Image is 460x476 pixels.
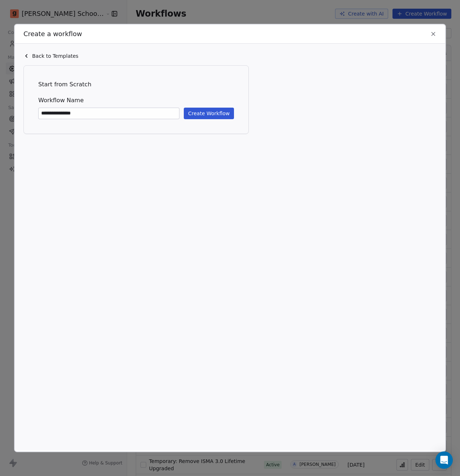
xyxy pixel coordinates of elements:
[38,80,234,89] span: Start from Scratch
[23,29,82,39] span: Create a workflow
[184,108,234,119] button: Create Workflow
[435,451,453,469] div: Open Intercom Messenger
[38,96,234,105] span: Workflow Name
[32,52,78,60] span: Back to Templates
